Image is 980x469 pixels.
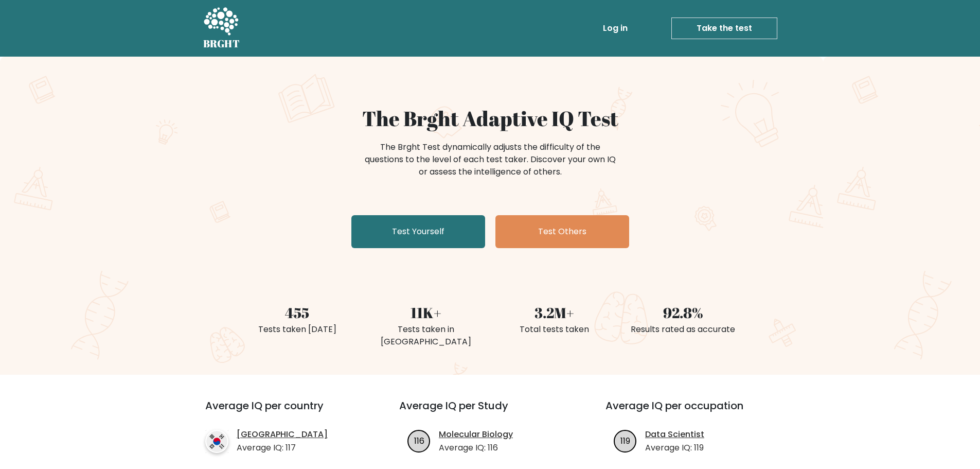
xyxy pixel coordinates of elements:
[645,428,704,441] a: Data Scientist
[237,428,328,441] a: [GEOGRAPHIC_DATA]
[625,302,741,323] div: 92.8%
[368,302,484,323] div: 11K+
[671,18,777,39] a: Take the test
[239,302,355,323] div: 455
[439,442,513,454] p: Average IQ: 116
[203,38,240,50] h5: BRGHT
[205,430,228,453] img: country
[605,399,787,424] h3: Average IQ per occupation
[496,323,613,336] div: Total tests taken
[368,323,484,348] div: Tests taken in [GEOGRAPHIC_DATA]
[414,435,424,446] text: 116
[351,215,485,248] a: Test Yourself
[362,141,619,178] div: The Brght Test dynamically adjusts the difficulty of the questions to the level of each test take...
[203,4,240,53] a: BRGHT
[237,442,328,454] p: Average IQ: 117
[625,323,741,336] div: Results rated as accurate
[645,442,704,454] p: Average IQ: 119
[620,435,630,446] text: 119
[205,399,362,424] h3: Average IQ per country
[495,215,629,248] a: Test Others
[599,18,632,39] a: Log in
[399,399,581,424] h3: Average IQ per Study
[239,323,355,336] div: Tests taken [DATE]
[496,302,613,323] div: 3.2M+
[439,428,513,441] a: Molecular Biology
[239,106,741,131] h1: The Brght Adaptive IQ Test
